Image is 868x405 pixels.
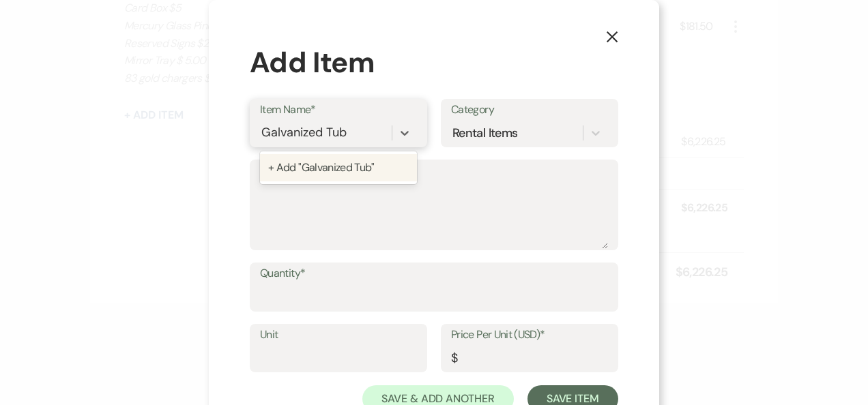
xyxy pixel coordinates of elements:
div: + Add "Galvanized Tub" [260,154,417,181]
div: $ [451,349,457,367]
div: Add Item [250,41,618,84]
label: Description [260,161,608,181]
label: Quantity* [260,264,608,284]
label: Price Per Unit (USD)* [451,325,608,345]
label: Unit [260,325,417,345]
label: Item Name* [260,100,417,120]
div: Rental Items [452,123,517,142]
label: Category [451,100,608,120]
